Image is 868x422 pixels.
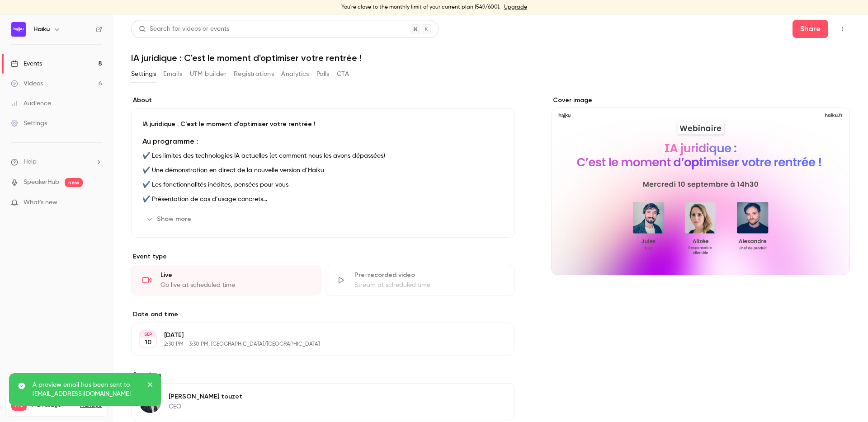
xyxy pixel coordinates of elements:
[145,338,151,347] p: 10
[11,157,102,167] li: help-dropdown-opener
[11,99,51,108] div: Audience
[131,67,156,81] button: Settings
[163,67,182,81] button: Emails
[11,79,43,88] div: Videos
[234,67,274,81] button: Registrations
[24,157,37,167] span: Help
[551,96,850,105] label: Cover image
[11,59,42,68] div: Events
[325,265,515,295] div: Pre-recorded videoStream at scheduled time
[164,341,467,348] p: 2:30 PM - 3:30 PM, [GEOGRAPHIC_DATA]/[GEOGRAPHIC_DATA]
[316,67,330,81] button: Polls
[142,150,504,161] p: ✔️ Les limites des technologies IA actuelles (et comment nous les avons dépassées)
[131,265,321,295] div: LiveGo live at scheduled time
[11,22,26,37] img: Haiku
[160,281,310,290] div: Go live at scheduled time
[504,4,527,11] a: Upgrade
[131,383,515,421] div: Jules touzet[PERSON_NAME] touzetCEO
[160,271,310,280] div: Live
[140,331,156,338] div: SEP
[131,310,515,319] label: Date and time
[142,179,504,190] p: ✔️ Les fonctionnalités inédites, pensées pour vous
[337,67,349,81] button: CTA
[793,20,828,38] button: Share
[131,370,515,380] label: Speakers
[11,119,47,128] div: Settings
[169,402,242,411] p: CEO
[142,212,197,226] button: Show more
[131,252,515,261] p: Event type
[24,198,57,207] span: What's new
[131,96,515,105] label: About
[169,392,242,401] p: [PERSON_NAME] touzet
[24,178,59,187] a: SpeakerHub
[33,380,141,399] p: A preview email has been sent to [EMAIL_ADDRESS][DOMAIN_NAME]
[164,331,467,340] p: [DATE]
[354,271,504,280] div: Pre-recorded video
[147,380,154,391] button: close
[354,281,504,290] div: Stream at scheduled time
[65,178,83,187] span: new
[142,194,504,205] p: ✔️ Présentation de cas d’usage concrets
[551,96,850,275] section: Cover image
[281,67,309,81] button: Analytics
[131,52,850,63] h1: IA juridique : C'est le moment d'optimiser votre rentrée !
[142,120,504,129] p: IA juridique : C'est le moment d'optimiser votre rentrée !
[190,67,226,81] button: UTM builder
[139,24,229,34] div: Search for videos or events
[142,165,504,176] p: ✔️ Une démonstration en direct de la nouvelle version d’Haiku
[33,25,50,34] h6: Haiku
[142,137,198,145] strong: Au programme :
